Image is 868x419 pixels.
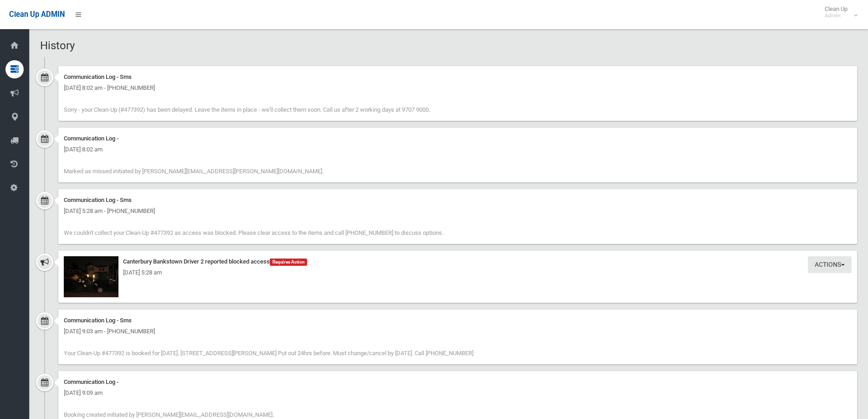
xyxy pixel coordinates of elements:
div: [DATE] 8:02 am - [PHONE_NUMBER] [64,83,852,93]
button: Actions [808,256,852,273]
div: Communication Log - Sms [64,195,852,206]
div: [DATE] 9:09 am [64,388,852,398]
span: Your Clean-Up #477392 is booked for [DATE]. [STREET_ADDRESS][PERSON_NAME] Put out 24hrs before. M... [64,350,473,357]
div: Canterbury Bankstown Driver 2 reported blocked access [64,256,852,267]
span: Booking created initiated by [PERSON_NAME][EMAIL_ADDRESS][DOMAIN_NAME]. [64,411,274,418]
span: Sorry - your Clean-Up (#477392) has been delayed. Leave the items in place - we'll collect them s... [64,106,430,113]
div: Communication Log - Sms [64,72,852,83]
span: Clean Up ADMIN [9,10,65,19]
span: Marked as missed initiated by [PERSON_NAME][EMAIL_ADDRESS][PERSON_NAME][DOMAIN_NAME]. [64,168,324,175]
h2: History [40,40,857,52]
div: [DATE] 5:28 am [64,267,852,278]
small: Admin [825,12,847,19]
div: [DATE] 9:03 am - [PHONE_NUMBER] [64,326,852,337]
div: Communication Log - [64,133,852,144]
span: Requires Action [270,259,307,266]
div: [DATE] 8:02 am [64,144,852,155]
div: Communication Log - Sms [64,315,852,326]
div: [DATE] 5:28 am - [PHONE_NUMBER] [64,206,852,217]
div: Communication Log - [64,377,852,388]
img: 2025-08-2505.28.178471134230588639281.jpg [64,256,118,297]
span: We couldn't collect your Clean-Up #477392 as access was blocked. Please clear access to the items... [64,229,443,236]
span: Clean Up [820,5,857,19]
